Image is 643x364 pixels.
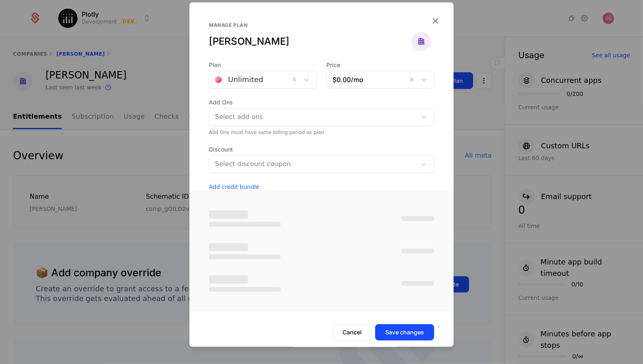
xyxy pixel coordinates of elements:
button: Cancel [332,324,372,340]
span: Price [326,61,434,69]
img: dan anton [411,32,431,51]
button: Add credit bundle [209,183,434,191]
div: [PERSON_NAME] [209,35,411,48]
span: Discount [209,145,434,154]
div: Manage plan [209,22,411,28]
button: Save changes [375,324,434,340]
div: Add Ons must have same billing period as plan [209,129,434,136]
span: Plan [209,61,317,69]
span: Add Ons [209,98,434,106]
